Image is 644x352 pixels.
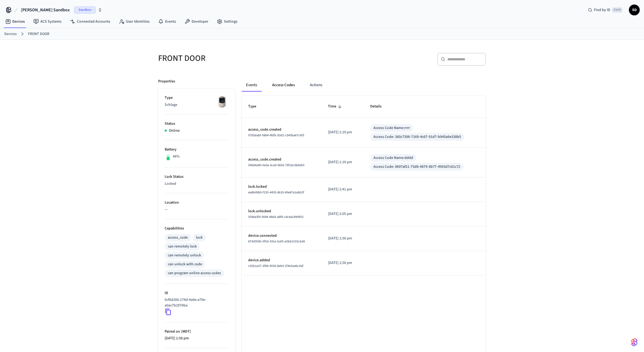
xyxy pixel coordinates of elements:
div: access_code [168,235,188,241]
a: Devices [4,31,17,37]
div: can remotely unlock [168,253,201,258]
div: lock [196,235,203,241]
p: [DATE] 1:58 pm [328,260,357,266]
button: Events [242,79,261,92]
div: Access Code Name: dddd [373,155,413,161]
span: Find by ID [594,7,610,13]
p: Lock Status [165,174,229,180]
span: 0783dabf-0864-4bfb-93d2-c945ba67c6f5 [248,133,304,138]
p: access_code.created [248,127,315,133]
p: Battery [165,147,229,152]
p: — [165,207,229,212]
div: Find by IDCtrl K [584,5,627,15]
p: device.added [248,257,315,263]
span: ea8b49b9-f155-4435-8619-40e87a1abb2f [248,190,304,195]
p: Status [165,121,229,127]
p: 48% [173,154,180,159]
p: Locked [165,181,229,187]
div: can program online access codes [168,270,221,276]
div: can unlock with code [168,262,202,267]
span: SD [629,5,639,15]
p: lock.locked [248,184,315,190]
p: [DATE] 1:58 pm [328,236,357,241]
p: [DATE] 1:19 pm [328,130,357,135]
a: User Identities [115,17,154,26]
p: Location [165,200,229,205]
a: Developer [180,17,213,26]
p: Schlage [165,102,229,108]
p: Properties [158,79,175,84]
p: Online [169,128,180,134]
a: Devices [1,17,29,26]
img: SeamLogoGradient.69752ec5.svg [631,338,638,347]
span: 874d5fdb-0f5d-431e-baf3-e5bb2155cbd6 [248,239,305,244]
a: ACS Systems [29,17,66,26]
button: SD [629,5,640,15]
div: Access Code Name: rrrr [373,125,410,131]
p: ID [165,290,229,296]
span: Time [328,102,343,111]
div: Access Code: 8697af21-73d8-4879-8b77-4993d7c61c72 [373,164,460,170]
p: [DATE] 2:41 pm [328,187,357,192]
span: Details [370,102,389,111]
a: Settings [213,17,242,26]
span: 5548a3f4-5644-466d-a8f6-c8c8a1990953 [248,215,303,219]
div: Access Code: 360c7398-7169-4c67-91d7-b945a9e338b5 [373,134,461,140]
button: Actions [306,79,327,92]
p: [DATE] 2:05 pm [328,211,357,217]
span: ( MDT ) [180,329,191,334]
div: can remotely lock [168,244,197,249]
p: access_code.created [248,157,315,162]
div: ant example [242,79,486,92]
span: c92b1a37-3f89-4028-8eb4-1f4e5aa6cdaf [248,264,303,268]
p: lock.unlocked [248,208,315,214]
p: [DATE] 1:58 pm [165,336,229,341]
h5: FRONT DOOR [158,53,319,64]
img: Schlage Sense Smart Deadbolt with Camelot Trim, Front [215,95,229,109]
a: Connected Accounts [66,17,115,26]
span: 54b84a90-0e3e-4ce9-9656-79f18c984db5 [248,163,304,168]
p: device.connected [248,233,315,239]
span: Ctrl K [612,7,622,13]
button: Access Codes [268,79,299,92]
p: Paired on [165,329,229,334]
p: 6cf6d266-178d-4a4a-a70e-a0ac7b2978ba [165,297,227,308]
span: [PERSON_NAME] Sandbox [21,7,70,13]
p: [DATE] 1:19 pm [328,159,357,165]
p: Capabilities [165,226,229,231]
a: Events [154,17,180,26]
span: Sandbox [74,6,96,13]
table: sticky table [242,96,486,275]
a: FRONT DOOR [28,31,49,37]
p: Type [165,95,229,101]
span: Type [248,102,263,111]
